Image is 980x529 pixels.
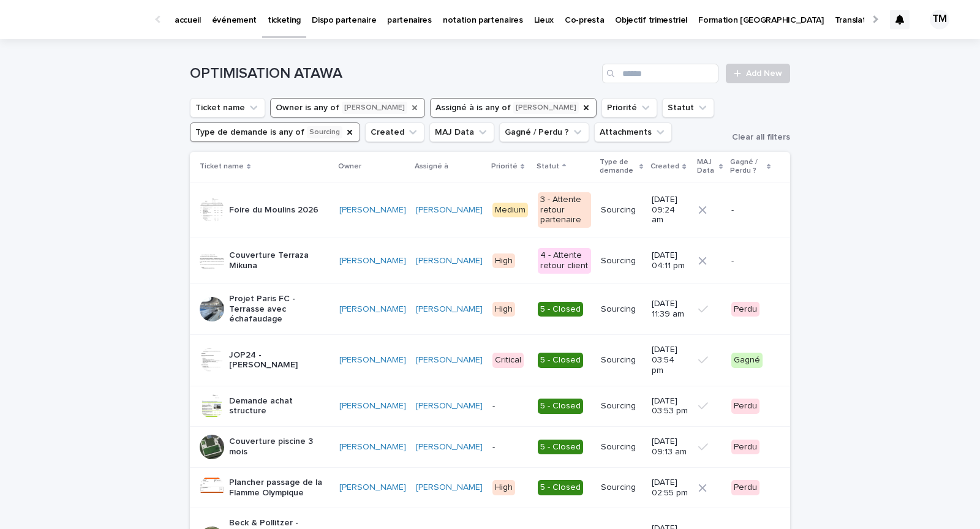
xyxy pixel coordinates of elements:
button: Gagné / Perdu ? [499,122,589,142]
tr: Foire du Moulins 2026[PERSON_NAME] [PERSON_NAME] Medium3 - Attente retour partenaireSourcing[DATE... [190,182,790,238]
p: - [731,256,771,266]
div: 4 - Attente retour client [538,248,591,274]
img: Ls34BcGeRexTGTNfXpUC [24,7,143,32]
a: [PERSON_NAME] [416,256,483,266]
a: [PERSON_NAME] [416,442,483,452]
p: Sourcing [601,442,642,452]
div: TM [930,10,949,29]
tr: Couverture piscine 3 mois[PERSON_NAME] [PERSON_NAME] -5 - ClosedSourcing[DATE] 09:13 amPerdu [190,427,790,468]
p: [DATE] 03:53 pm [652,396,688,417]
p: Statut [537,160,559,173]
a: [PERSON_NAME] [416,355,483,366]
p: - [492,401,528,411]
div: High [492,302,515,317]
a: [PERSON_NAME] [339,401,406,411]
tr: Couverture Terraza Mikuna[PERSON_NAME] [PERSON_NAME] High4 - Attente retour clientSourcing[DATE] ... [190,238,790,284]
a: [PERSON_NAME] [416,401,483,411]
div: Perdu [731,302,759,317]
a: Add New [726,64,790,83]
p: Created [650,160,679,173]
a: [PERSON_NAME] [339,482,406,493]
a: [PERSON_NAME] [339,256,406,266]
p: Owner [338,160,361,173]
button: Owner [270,98,425,118]
p: Sourcing [601,205,642,216]
div: Gagné [731,353,763,368]
p: Sourcing [601,355,642,366]
a: [PERSON_NAME] [416,482,483,493]
button: MAJ Data [429,122,494,142]
p: [DATE] 02:55 pm [652,478,688,498]
button: Ticket name [190,98,265,118]
div: 5 - Closed [538,302,583,317]
div: 5 - Closed [538,440,583,455]
span: Clear all filters [732,133,790,141]
p: Couverture piscine 3 mois [229,437,330,457]
p: Type de demande [600,156,636,178]
p: Gagné / Perdu ? [730,156,764,178]
a: [PERSON_NAME] [416,304,483,315]
p: Ticket name [200,160,244,173]
div: 5 - Closed [538,353,583,368]
p: [DATE] 11:39 am [652,299,688,320]
button: Statut [662,98,714,118]
button: Created [365,122,424,142]
div: High [492,253,515,269]
a: [PERSON_NAME] [339,355,406,366]
a: [PERSON_NAME] [416,205,483,216]
button: Attachments [594,122,672,142]
p: Foire du Moulins 2026 [229,205,318,216]
p: [DATE] 04:11 pm [652,250,688,271]
p: Sourcing [601,482,642,493]
p: [DATE] 03:54 pm [652,345,688,375]
p: [DATE] 09:13 am [652,437,688,457]
button: Clear all filters [722,133,790,141]
div: Perdu [731,480,759,495]
tr: Projet Paris FC - Terrasse avec échafaudage[PERSON_NAME] [PERSON_NAME] High5 - ClosedSourcing[DAT... [190,283,790,334]
span: Add New [746,69,782,78]
tr: Demande achat structure[PERSON_NAME] [PERSON_NAME] -5 - ClosedSourcing[DATE] 03:53 pmPerdu [190,386,790,427]
p: - [731,205,771,216]
div: High [492,480,515,495]
div: Perdu [731,440,759,455]
div: Medium [492,203,528,218]
p: Demande achat structure [229,396,330,417]
div: 3 - Attente retour partenaire [538,192,591,228]
p: [DATE] 09:24 am [652,195,688,225]
a: [PERSON_NAME] [339,205,406,216]
p: JOP24 - [PERSON_NAME] [229,350,330,371]
tr: Plancher passage de la Flamme Olympique[PERSON_NAME] [PERSON_NAME] High5 - ClosedSourcing[DATE] 0... [190,467,790,508]
p: MAJ Data [697,156,716,178]
div: 5 - Closed [538,480,583,495]
p: Projet Paris FC - Terrasse avec échafaudage [229,294,330,325]
div: Perdu [731,399,759,414]
div: Critical [492,353,524,368]
button: Assigné à [430,98,597,118]
p: Couverture Terraza Mikuna [229,250,330,271]
h1: OPTIMISATION ATAWA [190,65,597,83]
p: Sourcing [601,304,642,315]
a: [PERSON_NAME] [339,442,406,452]
div: 5 - Closed [538,399,583,414]
a: [PERSON_NAME] [339,304,406,315]
p: Priorité [491,160,518,173]
p: - [492,442,528,452]
p: Sourcing [601,401,642,411]
p: Sourcing [601,256,642,266]
button: Priorité [601,98,657,118]
button: Type de demande [190,122,360,142]
p: Assigné à [415,160,448,173]
p: Plancher passage de la Flamme Olympique [229,478,330,498]
tr: JOP24 - [PERSON_NAME][PERSON_NAME] [PERSON_NAME] Critical5 - ClosedSourcing[DATE] 03:54 pmGagné [190,335,790,386]
input: Search [602,64,718,83]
